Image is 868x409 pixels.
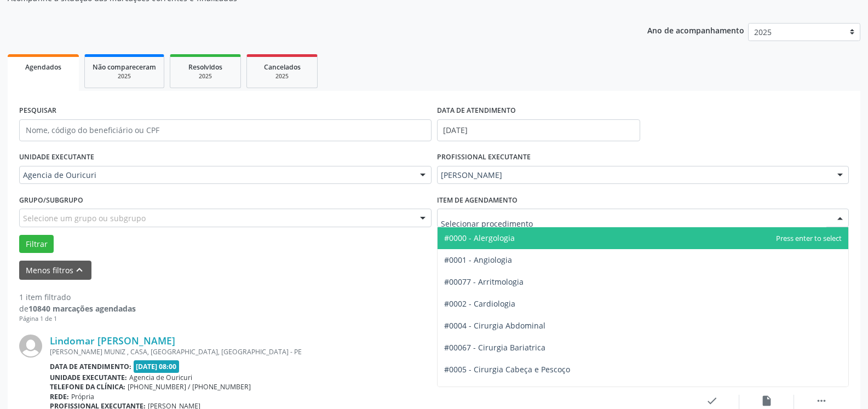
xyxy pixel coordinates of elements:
[19,314,136,324] div: Página 1 de 1
[444,298,515,309] span: #0002 - Cardiologia
[19,149,94,166] label: UNIDADE EXECUTANTE
[437,119,640,141] input: Selecione um intervalo
[815,395,827,407] i: 
[19,235,54,254] button: Filtrar
[134,360,180,373] span: [DATE] 08:00
[129,373,192,382] span: Agencia de Ouricuri
[437,102,516,119] label: DATA DE ATENDIMENTO
[437,192,518,209] label: Item de agendamento
[444,386,538,396] span: #0007 - Cirurgia Cardiaca
[19,291,136,303] div: 1 item filtrado
[444,364,570,375] span: #0005 - Cirurgia Cabeça e Pescoço
[28,303,136,314] strong: 10840 marcações agendadas
[50,347,685,356] div: [PERSON_NAME] MUNIZ , CASA, [GEOGRAPHIC_DATA], [GEOGRAPHIC_DATA] - PE
[444,233,515,243] span: #0000 - Alergologia
[128,382,251,391] span: [PHONE_NUMBER] / [PHONE_NUMBER]
[19,335,42,358] img: img
[19,192,83,209] label: Grupo/Subgrupo
[706,395,718,407] i: check
[19,261,91,280] button: Menos filtroskeyboard_arrow_up
[50,373,127,382] b: Unidade executante:
[188,62,222,72] span: Resolvidos
[444,320,545,331] span: #0004 - Cirurgia Abdominal
[50,382,125,391] b: Telefone da clínica:
[441,170,827,181] span: [PERSON_NAME]
[444,342,545,353] span: #00067 - Cirurgia Bariatrica
[647,23,744,37] p: Ano de acompanhamento
[19,303,136,314] div: de
[444,255,512,265] span: #0001 - Angiologia
[23,170,409,181] span: Agencia de Ouricuri
[761,395,773,407] i: insert_drive_file
[255,72,309,80] div: 2025
[25,62,61,72] span: Agendados
[50,335,175,347] a: Lindomar [PERSON_NAME]
[93,62,156,72] span: Não compareceram
[19,102,56,119] label: PESQUISAR
[23,212,146,224] span: Selecione um grupo ou subgrupo
[178,72,233,80] div: 2025
[437,149,531,166] label: PROFISSIONAL EXECUTANTE
[93,72,156,80] div: 2025
[71,392,94,401] span: Própria
[50,362,131,371] b: Data de atendimento:
[50,392,69,401] b: Rede:
[19,119,432,141] input: Nome, código do beneficiário ou CPF
[264,62,301,72] span: Cancelados
[444,276,524,287] span: #00077 - Arritmologia
[441,212,827,234] input: Selecionar procedimento
[73,264,85,276] i: keyboard_arrow_up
